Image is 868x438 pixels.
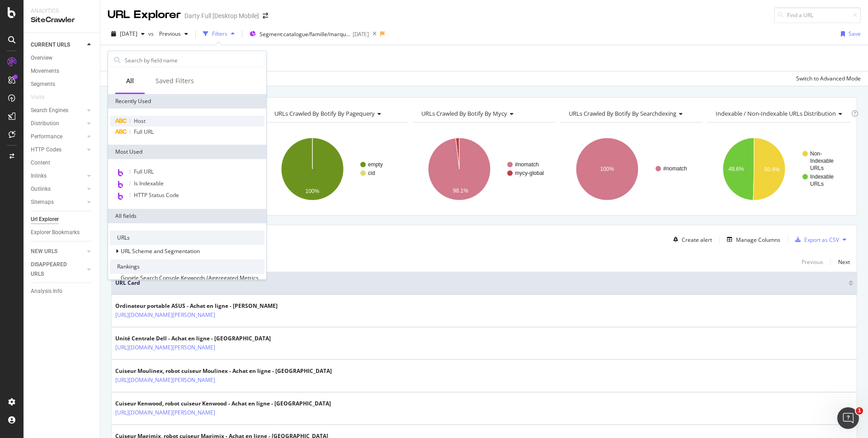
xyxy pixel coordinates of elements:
div: Explorer Bookmarks [31,228,80,237]
button: Export as CSV [792,232,839,247]
div: Inlinks [31,171,47,181]
div: Distribution [31,119,59,128]
span: Full URL [134,168,154,175]
div: Url Explorer [31,215,59,224]
span: URLs Crawled By Botify By pagequery [274,109,375,118]
button: Previous [156,27,192,41]
div: Manage Columns [736,236,780,244]
div: Content [31,158,50,168]
div: Darty Full [Desktop Mobile] [184,11,259,20]
span: URL Card [115,279,846,287]
div: arrow-right-arrow-left [263,13,268,19]
div: A chart. [266,130,407,208]
div: HTTP Codes [31,145,61,155]
a: Performance [31,132,85,141]
button: Filters [199,27,238,41]
a: [URL][DOMAIN_NAME][PERSON_NAME] [115,343,215,352]
a: Content [31,158,94,168]
span: Indexable / Non-Indexable URLs distribution [716,109,836,118]
div: All fields [108,209,266,223]
a: Segments [31,80,94,89]
a: HTTP Codes [31,145,85,155]
text: #nomatch [663,165,687,172]
div: Sitemaps [31,198,54,207]
text: 49.6% [729,166,744,172]
a: Url Explorer [31,215,94,224]
div: Cuiseur Kenwood, robot cuiseur Kenwood - Achat en ligne - [GEOGRAPHIC_DATA] [115,400,331,408]
a: NEW URLS [31,247,85,256]
a: Movements [31,66,94,76]
div: Cuiseur Moulinex, robot cuiseur Moulinex - Achat en ligne - [GEOGRAPHIC_DATA] [115,367,332,375]
a: [URL][DOMAIN_NAME][PERSON_NAME] [115,376,215,385]
text: #nomatch [515,161,539,168]
div: Search Engines [31,106,68,115]
span: Segment: catalogue/famille/marque/index [259,30,350,38]
span: 1 [856,407,863,414]
span: URLs Crawled By Botify By mycy [421,109,507,118]
text: URLs [810,165,824,171]
a: CURRENT URLS [31,40,85,50]
div: Movements [31,66,59,76]
div: Performance [31,132,62,141]
a: [URL][DOMAIN_NAME][PERSON_NAME] [115,408,215,417]
div: CURRENT URLS [31,40,70,50]
div: Filters [212,30,227,38]
div: NEW URLS [31,247,57,256]
button: Create alert [670,232,712,247]
div: DISAPPEARED URLS [31,260,76,279]
button: Switch to Advanced Mode [793,71,861,86]
svg: A chart. [560,130,703,208]
a: Outlinks [31,184,85,194]
div: Analysis Info [31,287,62,296]
a: Search Engines [31,106,85,115]
text: 100% [600,166,614,172]
div: URL Explorer [108,7,181,23]
button: Previous [802,256,823,267]
a: Inlinks [31,171,85,181]
div: Ordinateur portable ASUS - Achat en ligne - [PERSON_NAME] [115,302,278,310]
text: URLs [810,181,824,187]
div: Next [838,258,850,266]
input: Search by field name [124,53,264,67]
span: URL Scheme and Segmentation [121,247,200,255]
button: Manage Columns [723,234,780,245]
div: A chart. [707,130,850,208]
span: vs [148,30,156,38]
button: Next [838,256,850,267]
div: Save [849,30,861,38]
div: SiteCrawler [31,15,93,25]
div: Rankings [110,259,264,274]
div: Unité Centrale Dell - Achat en ligne - [GEOGRAPHIC_DATA] [115,334,271,343]
div: Outlinks [31,184,51,194]
div: Export as CSV [804,236,839,244]
span: Google Search Console Keywords (Aggregated Metrics By URL) [121,274,259,289]
div: Analytics [31,7,93,15]
text: 50.4% [764,166,780,173]
text: cid [368,170,375,176]
text: Indexable [810,158,834,164]
text: 100% [305,188,319,194]
text: empty [368,161,383,168]
text: 98.1% [453,188,468,194]
div: Recently Used [108,94,266,108]
span: Host [134,117,146,125]
h4: URLs Crawled By Botify By mycy [420,106,547,121]
input: Find a URL [774,7,861,23]
button: [DATE] [108,27,148,41]
a: Overview [31,53,94,63]
div: URLs [110,231,264,245]
div: Create alert [682,236,712,244]
span: 2025 Jul. 31st [120,30,137,38]
span: Is Indexable [134,179,164,187]
a: Explorer Bookmarks [31,228,94,237]
div: Most Used [108,145,266,159]
svg: A chart. [413,130,554,208]
h4: Indexable / Non-Indexable URLs Distribution [714,106,849,121]
a: [URL][DOMAIN_NAME][PERSON_NAME] [115,311,215,320]
a: DISAPPEARED URLS [31,260,85,279]
h4: URLs Crawled By Botify By searchdexing [567,106,695,121]
div: Saved Filters [156,76,194,85]
iframe: Intercom live chat [837,407,859,429]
